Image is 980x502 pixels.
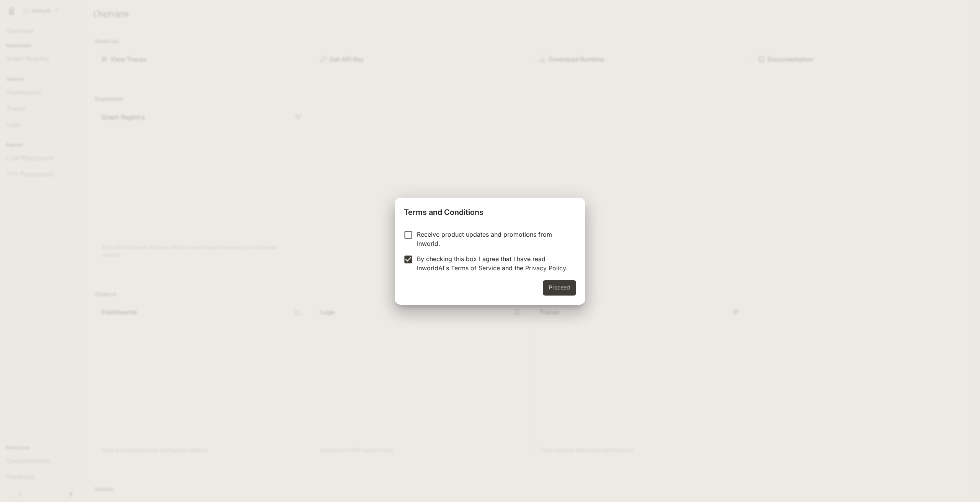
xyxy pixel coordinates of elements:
[417,254,570,273] p: By checking this box I agree that I have read InworldAI's and the .
[395,198,585,224] h2: Terms and Conditions
[417,230,570,248] p: Receive product updates and promotions from Inworld.
[543,280,576,296] button: Proceed
[525,264,566,272] a: Privacy Policy
[451,264,500,272] a: Terms of Service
